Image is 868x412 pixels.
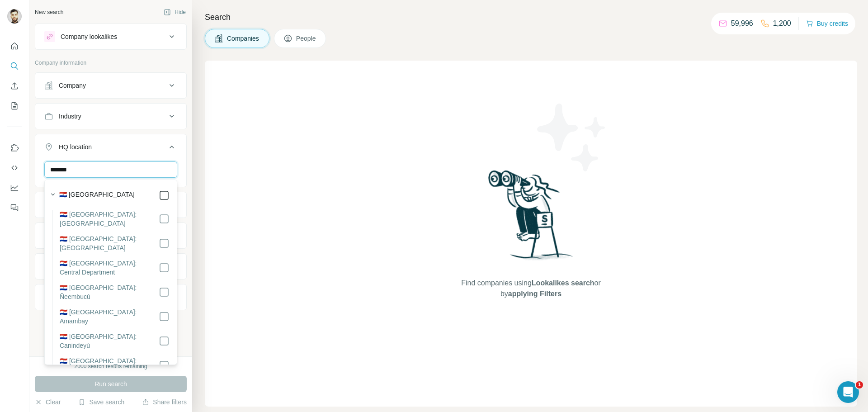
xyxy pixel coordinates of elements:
[59,112,81,121] div: Industry
[59,142,92,152] div: HQ location
[532,279,594,287] span: Lookalikes search
[7,9,22,24] img: Avatar
[484,168,578,269] img: Surfe Illustration - Woman searching with binoculars
[205,11,857,24] h4: Search
[7,180,22,196] button: Dashboard
[856,381,863,388] span: 1
[142,398,187,407] button: Share filters
[35,136,186,161] button: HQ location
[7,58,22,74] button: Search
[35,26,186,47] button: Company lookalikes
[508,290,561,298] span: applying Filters
[60,283,159,301] label: 🇵🇾 [GEOGRAPHIC_DATA]: Ñeembucú
[7,160,22,176] button: Use Surfe API
[35,286,186,308] button: Keywords
[78,398,124,407] button: Save search
[7,199,22,216] button: Feedback
[35,8,63,16] div: New search
[7,140,22,156] button: Use Surfe on LinkedIn
[7,98,22,114] button: My lists
[60,308,159,326] label: 🇵🇾 [GEOGRAPHIC_DATA]: Amambay
[531,97,613,178] img: Surfe Illustration - Stars
[773,18,791,29] p: 1,200
[458,278,603,299] span: Find companies using or by
[60,356,159,374] label: 🇵🇾 [GEOGRAPHIC_DATA]: [PERSON_NAME]
[35,194,186,216] button: Annual revenue ($)
[731,18,753,29] p: 59,996
[59,81,86,90] div: Company
[75,362,147,370] div: 2000 search results remaining
[61,32,117,41] div: Company lookalikes
[35,256,186,277] button: Technologies
[60,259,159,277] label: 🇵🇾 [GEOGRAPHIC_DATA]: Central Department
[35,105,186,127] button: Industry
[60,332,159,350] label: 🇵🇾 [GEOGRAPHIC_DATA]: Canindeyú
[35,59,187,67] p: Company information
[296,34,317,43] span: People
[7,38,22,54] button: Quick start
[227,34,260,43] span: Companies
[35,225,186,246] button: Employees (size)
[806,17,848,30] button: Buy credits
[35,398,61,407] button: Clear
[60,234,159,252] label: 🇵🇾 [GEOGRAPHIC_DATA]: [GEOGRAPHIC_DATA]
[157,5,192,19] button: Hide
[35,75,186,96] button: Company
[837,381,859,403] iframe: Intercom live chat
[60,210,159,228] label: 🇵🇾 [GEOGRAPHIC_DATA]: [GEOGRAPHIC_DATA]
[59,190,135,201] label: 🇵🇾 [GEOGRAPHIC_DATA]
[7,78,22,94] button: Enrich CSV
